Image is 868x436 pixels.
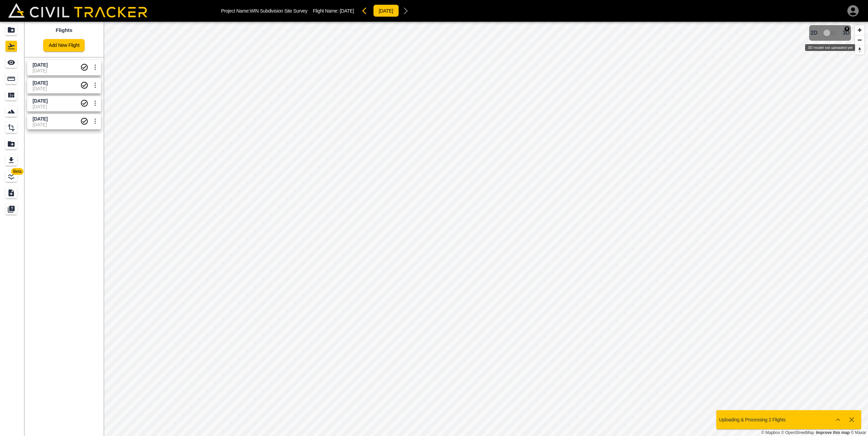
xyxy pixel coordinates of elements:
[816,430,850,435] a: Map feedback
[781,430,814,435] a: OpenStreetMap
[373,4,399,17] button: [DATE]
[855,35,865,45] button: Zoom out
[811,30,817,36] span: 2D
[719,417,786,422] p: Uploading & Processing 2 Flights
[805,44,855,51] div: 3D model not uploaded yet
[855,25,865,35] button: Zoom in
[843,30,850,36] span: 3D
[313,8,354,14] p: Flight Name:
[820,26,840,39] span: 3D model not uploaded yet
[104,22,868,436] canvas: Map
[851,430,866,435] a: Maxar
[855,45,865,55] button: Reset bearing to north
[761,430,780,435] a: Mapbox
[8,3,147,17] img: Civil Tracker
[831,413,845,426] button: Show more
[221,8,307,14] p: Project Name: WIN Subdivision Site Survey
[340,8,354,14] span: [DATE]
